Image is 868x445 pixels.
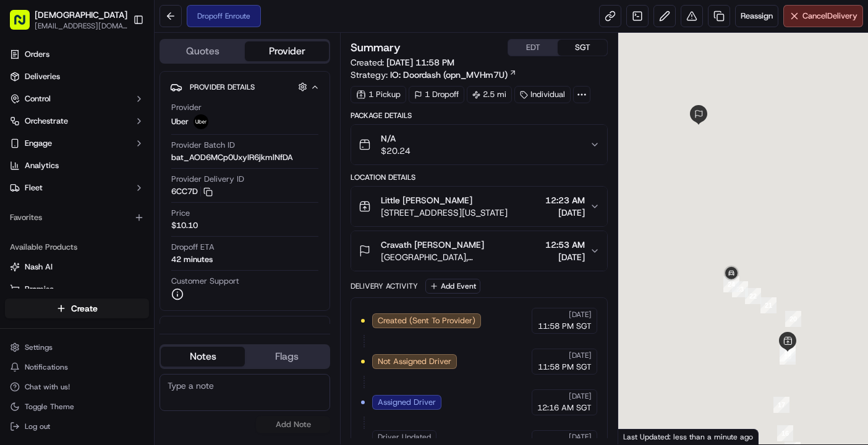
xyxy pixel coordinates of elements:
[773,397,789,413] div: 17
[25,93,51,104] span: Control
[545,194,585,206] span: 12:23 AM
[5,398,149,415] button: Toggle Theme
[245,347,329,367] button: Flags
[378,356,451,367] span: Not Assigned Driver
[545,239,585,251] span: 12:53 AM
[378,315,475,326] span: Created (Sent To Provider)
[351,281,418,291] div: Delivery Activity
[171,208,190,219] span: Price
[732,281,748,297] div: 23
[381,251,540,263] span: [GEOGRAPHIC_DATA], [STREET_ADDRESS][US_STATE]
[569,391,592,401] span: [DATE]
[25,261,53,273] span: Nash AI
[381,132,411,145] span: N/A
[5,156,149,176] a: Analytics
[5,358,149,376] button: Notifications
[171,276,239,287] span: Customer Support
[5,178,149,198] button: Fleet
[785,311,801,327] div: 20
[618,429,759,444] div: Last Updated: less than a minute ago
[10,261,144,273] a: Nash AI
[25,71,60,82] span: Deliveries
[25,402,74,412] span: Toggle Theme
[558,40,607,56] button: SGT
[171,242,215,253] span: Dropoff ETA
[25,182,43,193] span: Fleet
[381,239,484,251] span: Cravath [PERSON_NAME]
[170,77,320,97] button: Provider Details
[171,116,189,127] span: Uber
[25,284,54,295] span: Promise
[5,339,149,356] button: Settings
[171,140,235,151] span: Provider Batch ID
[25,362,68,372] span: Notifications
[780,345,796,362] div: 19
[25,116,68,127] span: Orchestrate
[537,402,592,413] span: 12:16 AM SGT
[351,111,608,121] div: Package Details
[386,57,454,68] span: [DATE] 11:58 PM
[735,5,778,27] button: Reassign
[381,206,508,219] span: [STREET_ADDRESS][US_STATE]
[723,276,739,292] div: 24
[777,425,793,441] div: 16
[5,378,149,396] button: Chat with us!
[245,41,329,61] button: Provider
[194,114,208,129] img: uber-new-logo.jpeg
[378,432,431,442] span: Driver Updated
[25,49,49,60] span: Orders
[569,432,592,442] span: [DATE]
[71,302,98,315] span: Create
[5,89,149,109] button: Control
[5,299,149,318] button: Create
[378,397,436,408] span: Assigned Driver
[171,220,198,231] span: $10.10
[35,21,127,31] button: [EMAIL_ADDRESS][DOMAIN_NAME]
[467,86,512,103] div: 2.5 mi
[545,251,585,263] span: [DATE]
[538,362,592,373] span: 11:58 PM SGT
[5,257,149,277] button: Nash AI
[5,237,149,257] div: Available Products
[10,284,144,295] a: Promise
[351,231,607,271] button: Cravath [PERSON_NAME][GEOGRAPHIC_DATA], [STREET_ADDRESS][US_STATE]12:53 AM[DATE]
[5,67,149,87] a: Deliveries
[802,11,857,22] span: Cancel Delivery
[745,288,761,304] div: 22
[35,9,127,21] button: [DEMOGRAPHIC_DATA]
[5,418,149,435] button: Log out
[425,279,480,294] button: Add Event
[171,186,213,197] button: 6CC7D
[381,145,411,157] span: $20.24
[5,133,149,153] button: Engage
[171,102,202,113] span: Provider
[545,206,585,219] span: [DATE]
[569,350,592,360] span: [DATE]
[783,5,863,27] button: CancelDelivery
[5,279,149,299] button: Promise
[514,86,571,103] div: Individual
[25,342,53,352] span: Settings
[351,42,401,53] h3: Summary
[25,382,70,392] span: Chat with us!
[741,11,773,22] span: Reassign
[409,86,464,103] div: 1 Dropoff
[5,208,149,227] div: Favorites
[161,347,245,367] button: Notes
[351,172,608,182] div: Location Details
[351,56,454,69] span: Created:
[538,321,592,332] span: 11:58 PM SGT
[390,69,517,81] a: IO: Doordash (opn_MVHm7U)
[351,125,607,164] button: N/A$20.24
[381,194,472,206] span: Little [PERSON_NAME]
[390,69,508,81] span: IO: Doordash (opn_MVHm7U)
[508,40,558,56] button: EDT
[25,160,59,171] span: Analytics
[190,82,255,92] span: Provider Details
[5,44,149,64] a: Orders
[161,41,245,61] button: Quotes
[351,86,406,103] div: 1 Pickup
[351,69,517,81] div: Strategy:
